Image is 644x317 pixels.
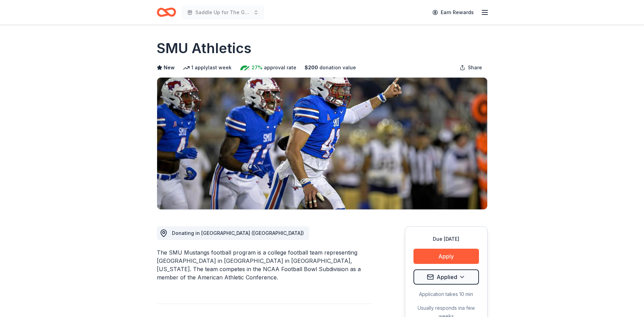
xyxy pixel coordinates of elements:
[164,63,175,72] span: New
[413,249,479,264] button: Apply
[182,6,264,19] button: Saddle Up for The Guild
[183,63,232,72] div: 1 apply last week
[437,273,457,281] span: Applied
[252,63,263,72] span: 27%
[172,230,304,236] span: Donating in [GEOGRAPHIC_DATA] ([GEOGRAPHIC_DATA])
[454,61,488,75] button: Share
[305,63,318,72] span: $ 200
[319,63,356,72] span: donation value
[157,78,487,209] img: Image for SMU Athletics
[468,63,482,72] span: Share
[157,39,252,58] h1: SMU Athletics
[195,8,251,17] span: Saddle Up for The Guild
[413,269,479,285] button: Applied
[428,6,478,19] a: Earn Rewards
[264,63,296,72] span: approval rate
[157,248,372,281] div: The SMU Mustangs football program is a college football team representing [GEOGRAPHIC_DATA] in [G...
[157,4,176,20] a: Home
[413,235,479,243] div: Due [DATE]
[413,290,479,298] div: Application takes 10 min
